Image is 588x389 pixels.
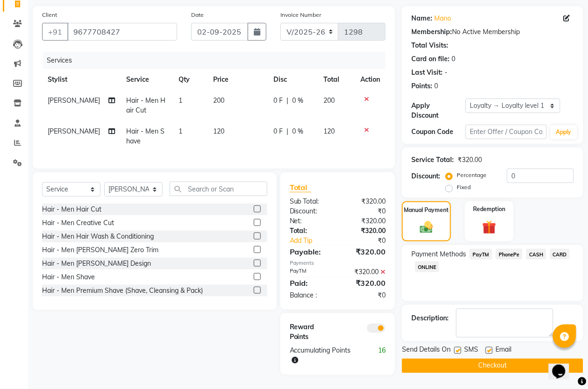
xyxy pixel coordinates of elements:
[268,69,318,90] th: Disc
[415,262,439,272] span: ONLINE
[170,182,267,196] input: Search or Scan
[42,286,203,296] div: Hair - Men Premium Shave (Shave, Cleansing & Pack)
[283,346,366,366] div: Accumulating Points
[478,219,501,236] img: _gift.svg
[42,218,114,228] div: Hair - Men Creative Cut
[179,127,182,135] span: 1
[213,127,224,135] span: 120
[452,54,455,64] div: 0
[473,205,505,213] label: Redemption
[411,27,574,37] div: No Active Membership
[42,11,57,19] label: Client
[283,216,338,226] div: Net:
[67,23,177,41] input: Search by Name/Mobile/Email/Code
[179,96,182,105] span: 1
[191,11,204,19] label: Date
[126,127,165,145] span: Hair - Men Shave
[466,125,547,139] input: Enter Offer / Coupon Code
[416,220,437,235] img: _cash.svg
[526,249,546,260] span: CASH
[121,69,173,90] th: Service
[470,249,492,260] span: PayTM
[365,346,393,366] div: 16
[292,127,303,136] span: 0 %
[457,171,487,179] label: Percentage
[42,69,121,90] th: Stylist
[290,259,386,267] div: Payments
[283,277,338,289] div: Paid:
[42,205,101,214] div: Hair - Men Hair Cut
[42,23,68,41] button: +91
[208,69,268,90] th: Price
[411,155,454,165] div: Service Total:
[338,226,393,236] div: ₹320.00
[411,313,449,323] div: Description:
[458,155,482,165] div: ₹320.00
[48,127,100,135] span: [PERSON_NAME]
[292,96,303,106] span: 0 %
[402,359,583,373] button: Checkout
[445,68,447,78] div: -
[338,206,393,216] div: ₹0
[283,206,338,216] div: Discount:
[173,69,208,90] th: Qty
[338,197,393,206] div: ₹320.00
[411,81,432,91] div: Points:
[287,127,288,136] span: |
[323,96,335,105] span: 200
[283,226,338,236] div: Total:
[338,246,393,257] div: ₹320.00
[42,245,158,255] div: Hair - Men [PERSON_NAME] Zero Trim
[549,352,579,380] iframe: chat widget
[213,96,224,105] span: 200
[411,14,432,23] div: Name:
[464,345,478,357] span: SMS
[411,27,452,37] div: Membership:
[402,345,451,357] span: Send Details On
[283,323,338,342] div: Reward Points
[551,125,577,139] button: Apply
[283,267,338,277] div: PayTM
[434,14,451,23] a: Mano
[287,96,288,106] span: |
[338,290,393,300] div: ₹0
[323,127,335,135] span: 120
[411,54,450,64] div: Card on file:
[457,183,471,191] label: Fixed
[355,69,386,90] th: Action
[411,41,448,50] div: Total Visits:
[411,127,466,137] div: Coupon Code
[48,96,100,105] span: [PERSON_NAME]
[495,345,511,357] span: Email
[42,232,154,241] div: Hair - Men Hair Wash & Conditioning
[43,52,393,69] div: Services
[42,272,95,282] div: Hair - Men Shave
[126,96,165,114] span: Hair - Men Hair Cut
[290,183,311,192] span: Total
[273,127,283,136] span: 0 F
[434,81,438,91] div: 0
[42,259,151,269] div: Hair - Men [PERSON_NAME] Design
[318,69,355,90] th: Total
[280,11,321,19] label: Invoice Number
[496,249,523,260] span: PhonePe
[283,246,338,257] div: Payable:
[283,197,338,206] div: Sub Total:
[411,101,466,120] div: Apply Discount
[347,236,393,246] div: ₹0
[273,96,283,106] span: 0 F
[338,267,393,277] div: ₹320.00
[550,249,570,260] span: CARD
[404,206,449,214] label: Manual Payment
[411,249,466,259] span: Payment Methods
[338,216,393,226] div: ₹320.00
[338,277,393,289] div: ₹320.00
[283,290,338,300] div: Balance :
[283,236,347,246] a: Add Tip
[411,171,440,181] div: Discount:
[411,68,443,78] div: Last Visit:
